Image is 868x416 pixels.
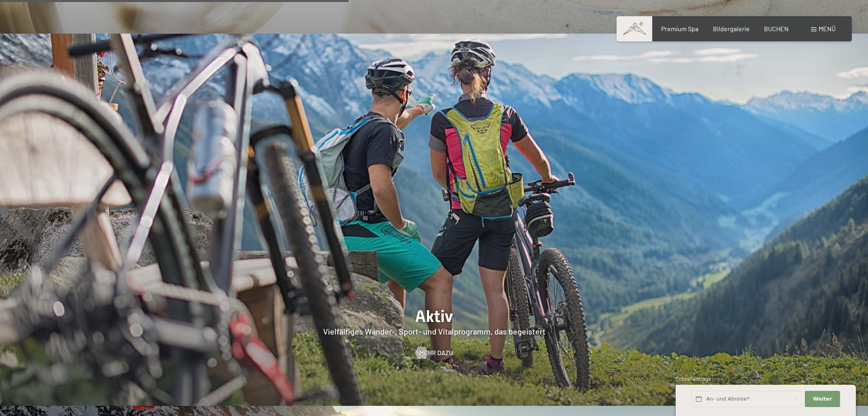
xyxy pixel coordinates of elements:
span: 1 [675,396,677,403]
a: Mehr dazu [415,348,453,357]
a: Premium Spa [661,25,698,32]
span: Einwilligung Marketing* [356,227,423,236]
span: Menü [819,25,836,32]
span: Weiter [813,395,832,403]
span: Schnellanfrage [676,375,711,382]
a: Bildergalerie [713,25,750,32]
a: BUCHEN [764,25,789,32]
button: Weiter [805,391,840,407]
span: Mehr dazu [419,348,453,357]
